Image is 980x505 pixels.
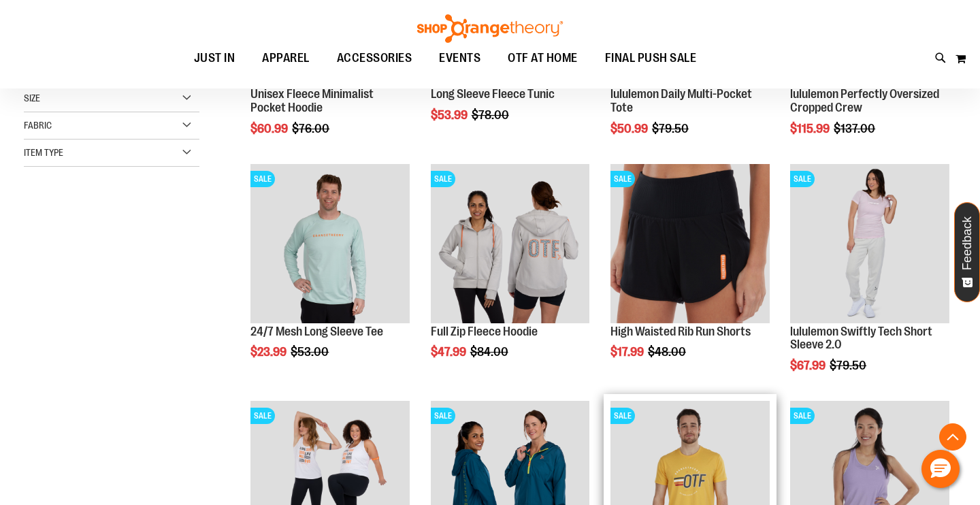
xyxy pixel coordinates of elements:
a: lululemon Daily Multi-Pocket Tote [610,87,752,114]
span: SALE [250,408,275,424]
span: $17.99 [610,345,646,359]
a: lululemon Swiftly Tech Short Sleeve 2.0SALE [790,164,949,325]
span: OTF AT HOME [508,43,578,74]
img: Shop Orangetheory [415,14,565,43]
a: JUST IN [180,43,249,74]
a: APPAREL [248,43,323,74]
a: Main Image of 1457091SALE [431,164,590,325]
span: SALE [790,171,815,187]
span: $79.50 [652,122,691,135]
a: Full Zip Fleece Hoodie [431,325,538,338]
div: product [424,157,597,394]
span: ACCESSORIES [337,43,412,74]
button: Back To Top [939,423,966,451]
a: ACCESSORIES [323,43,426,74]
span: EVENTS [439,43,480,74]
a: High Waisted Rib Run Shorts [610,325,751,338]
a: Unisex Fleece Minimalist Pocket Hoodie [250,87,374,114]
span: $67.99 [790,359,828,372]
span: $60.99 [250,122,290,135]
span: $47.99 [431,345,468,359]
span: APPAREL [262,43,310,74]
img: lululemon Swiftly Tech Short Sleeve 2.0 [790,164,949,323]
a: 24/7 Mesh Long Sleeve Tee [250,325,383,338]
span: $53.00 [291,345,331,359]
span: $23.99 [250,345,289,359]
div: product [604,157,777,394]
div: product [244,157,416,394]
span: $79.50 [830,359,868,372]
a: FINAL PUSH SALE [591,43,710,74]
button: Hello, have a question? Let’s chat. [921,450,960,488]
span: $84.00 [470,345,510,359]
span: FINAL PUSH SALE [605,43,697,74]
a: Long Sleeve Fleece Tunic [431,87,555,101]
span: $137.00 [834,122,877,135]
img: Main Image of 1457091 [431,164,590,323]
span: SALE [610,171,635,187]
span: SALE [431,171,455,187]
img: Main Image of 1457095 [250,164,410,323]
a: EVENTS [425,43,494,74]
span: $78.00 [472,108,511,122]
span: $115.99 [790,122,832,135]
button: Feedback - Show survey [954,202,980,302]
span: Feedback [961,216,974,270]
span: Item Type [24,147,63,158]
span: Size [24,93,40,103]
span: $76.00 [292,122,331,135]
a: Main Image of 1457095SALE [250,164,410,325]
span: JUST IN [194,43,235,74]
span: $50.99 [610,122,650,135]
span: SALE [610,408,635,424]
a: High Waisted Rib Run ShortsSALE [610,164,770,325]
div: product [783,157,956,407]
a: OTF AT HOME [494,43,591,74]
span: SALE [250,171,275,187]
a: lululemon Swiftly Tech Short Sleeve 2.0 [790,325,932,352]
a: lululemon Perfectly Oversized Cropped Crew [790,87,939,114]
span: Fabric [24,120,52,131]
span: $48.00 [648,345,688,359]
span: $53.99 [431,108,470,122]
span: SALE [431,408,455,424]
img: High Waisted Rib Run Shorts [610,164,770,323]
span: SALE [790,408,815,424]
